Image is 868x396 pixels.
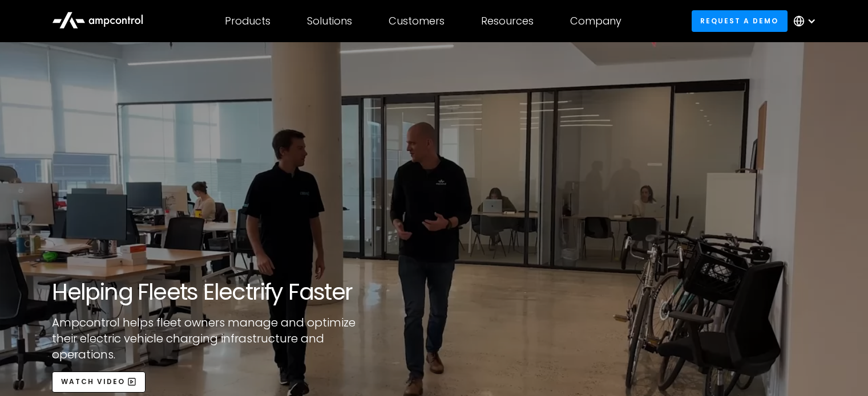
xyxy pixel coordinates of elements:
div: Resources [481,15,534,27]
div: Solutions [307,15,352,27]
div: Products [225,15,271,27]
div: Company [570,15,621,27]
div: Customers [389,15,445,27]
a: Request a demo [692,10,788,31]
